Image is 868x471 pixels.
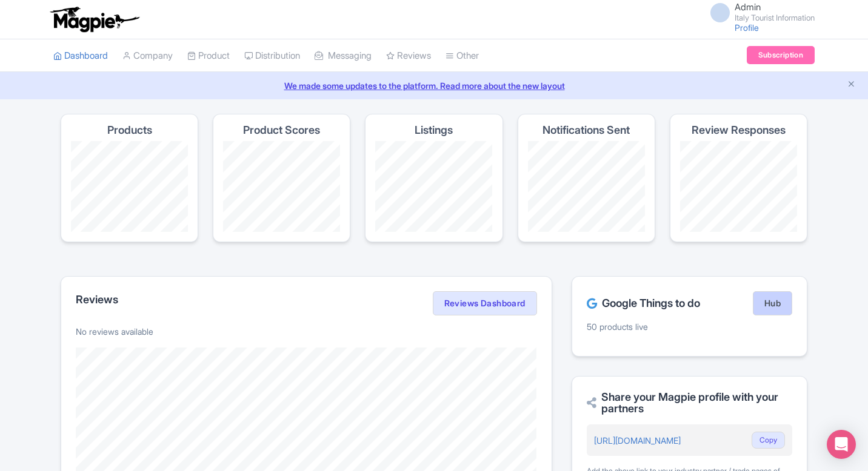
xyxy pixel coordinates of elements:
[735,22,759,33] a: Profile
[53,39,108,73] a: Dashboard
[735,1,761,13] span: Admin
[827,430,856,459] div: Open Intercom Messenger
[587,320,792,333] p: 50 products live
[703,2,815,22] a: Admin Italy Tourist Information
[446,39,479,73] a: Other
[587,391,792,415] h2: Share your Magpie profile with your partners
[386,39,431,73] a: Reviews
[107,124,152,136] h4: Products
[752,432,785,449] button: Copy
[7,79,861,92] a: We made some updates to the platform. Read more about the new layout
[753,291,792,315] a: Hub
[76,325,537,338] p: No reviews available
[735,14,815,22] small: Italy Tourist Information
[587,297,700,309] h2: Google Things to do
[76,294,118,306] h2: Reviews
[187,39,230,73] a: Product
[243,124,320,136] h4: Product Scores
[122,39,173,73] a: Company
[244,39,300,73] a: Distribution
[415,124,453,136] h4: Listings
[47,6,141,33] img: logo-ab69f6fb50320c5b225c76a69d11143b.png
[747,46,815,64] a: Subscription
[542,124,630,136] h4: Notifications Sent
[692,124,786,136] h4: Review Responses
[594,435,681,446] a: [URL][DOMAIN_NAME]
[847,78,856,92] button: Close announcement
[433,291,537,315] a: Reviews Dashboard
[315,39,372,73] a: Messaging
